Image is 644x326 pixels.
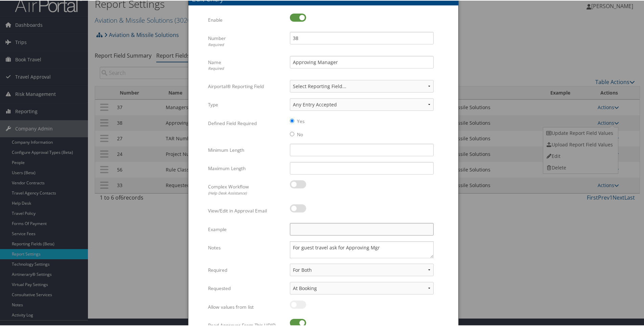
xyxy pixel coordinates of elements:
label: Number [208,31,285,50]
label: Minimum Length [208,143,285,156]
label: Notes [208,241,285,253]
label: Yes [297,117,304,124]
label: Airportal® Reporting Field [208,79,285,92]
label: Type [208,98,285,110]
div: Required [208,65,285,71]
label: Maximum Length [208,161,285,174]
label: Defined Field Required [208,116,285,129]
label: Enable [208,13,285,26]
label: Required [208,263,285,276]
label: Complex Workflow [208,180,285,198]
div: Required [208,41,285,47]
label: Requested [208,281,285,294]
div: (Help Desk Assistance) [208,190,285,196]
label: Name [208,55,285,74]
label: Example [208,222,285,235]
label: No [297,130,303,137]
label: View/Edit in Approval Email [208,204,285,217]
label: Allow values from list [208,300,285,313]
